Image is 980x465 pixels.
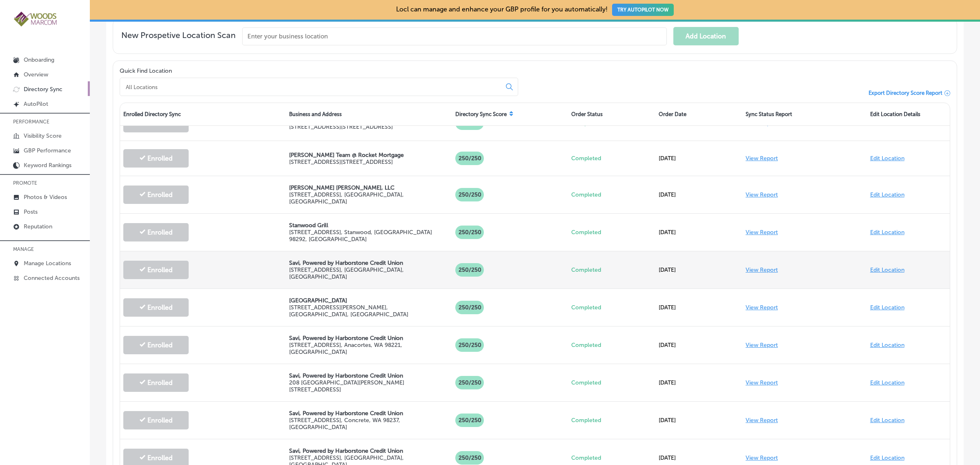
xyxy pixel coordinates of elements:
a: Edit Location [870,417,904,424]
p: Completed [571,304,652,311]
button: Enrolled [123,336,189,354]
span: New Prospetive Location Scan [121,30,236,45]
p: GBP Performance [24,147,71,154]
a: Edit Location [870,342,904,349]
div: [DATE] [655,258,742,282]
a: View Report [746,155,778,162]
p: Savi, Powered by Harborstone Credit Union [289,447,448,454]
p: Completed [571,266,652,273]
p: Completed [571,417,652,424]
p: 250 /250 [455,188,484,201]
p: 250 /250 [455,301,484,314]
p: [STREET_ADDRESS] , [GEOGRAPHIC_DATA], [GEOGRAPHIC_DATA] [289,266,448,280]
p: Completed [571,379,652,386]
div: Business and Address [286,103,452,125]
div: Directory Sync Score [452,103,568,125]
p: Connected Accounts [24,275,80,282]
input: Enter your business location [242,27,667,45]
a: View Report [746,379,778,386]
div: [DATE] [655,183,742,206]
div: [DATE] [655,221,742,244]
p: 250 /250 [455,414,484,427]
p: Visibility Score [24,132,62,139]
p: 208 [GEOGRAPHIC_DATA][PERSON_NAME] [STREET_ADDRESS] [289,379,448,393]
div: Order Date [655,103,742,125]
div: [DATE] [655,333,742,357]
p: Savi, Powered by Harborstone Credit Union [289,335,448,342]
div: Enrolled Directory Sync [120,103,286,125]
p: Savi, Powered by Harborstone Credit Union [289,372,448,379]
button: Enrolled [123,149,189,168]
div: Sync Status Report [742,103,867,125]
div: Edit Location Details [867,103,950,125]
button: Enrolled [123,186,189,204]
p: Reputation [24,223,52,230]
p: [STREET_ADDRESS] [STREET_ADDRESS] [289,159,448,165]
button: Enrolled [123,373,189,392]
p: Posts [24,208,38,215]
p: [STREET_ADDRESS] , Anacortes, WA 98221, [GEOGRAPHIC_DATA] [289,342,448,355]
p: 250 /250 [455,376,484,389]
a: View Report [746,229,778,236]
a: Edit Location [870,191,904,198]
p: Directory Sync [24,86,62,93]
p: Completed [571,191,652,198]
p: [STREET_ADDRESS] , Stanwood, [GEOGRAPHIC_DATA] 98292, [GEOGRAPHIC_DATA] [289,229,448,243]
p: 250 /250 [455,152,484,165]
p: [STREET_ADDRESS] , [GEOGRAPHIC_DATA], [GEOGRAPHIC_DATA] [289,191,448,205]
div: [DATE] [655,147,742,170]
img: 4a29b66a-e5ec-43cd-850c-b989ed1601aaLogo_Horizontal_BerryOlive_1000.jpg [13,11,58,27]
p: Savi, Powered by Harborstone Credit Union [289,259,448,266]
p: AutoPilot [24,101,48,107]
p: Savi, Powered by Harborstone Credit Union [289,410,448,417]
div: [DATE] [655,409,742,432]
input: All Locations [125,83,499,91]
p: Manage Locations [24,260,71,267]
button: TRY AUTOPILOT NOW [612,4,674,16]
span: Export Directory Score Report [869,90,942,96]
a: Edit Location [870,454,904,461]
a: View Report [746,342,778,349]
a: Edit Location [870,155,904,162]
button: Enrolled [123,223,189,241]
a: Edit Location [870,266,904,273]
label: Quick Find Location [120,67,172,74]
p: [STREET_ADDRESS][PERSON_NAME] , [GEOGRAPHIC_DATA], [GEOGRAPHIC_DATA] [289,304,448,318]
a: View Report [746,417,778,424]
a: Edit Location [870,379,904,386]
p: 250 /250 [455,338,484,352]
p: Completed [571,454,652,461]
a: View Report [746,191,778,198]
p: Completed [571,155,652,162]
a: Edit Location [870,304,904,311]
p: [GEOGRAPHIC_DATA] [289,297,448,304]
a: Edit Location [870,229,904,236]
p: [PERSON_NAME] [PERSON_NAME], LLC [289,184,448,191]
p: Photos & Videos [24,194,67,201]
button: Enrolled [123,261,189,279]
p: Keyword Rankings [24,162,71,169]
a: View Report [746,304,778,311]
p: 250 /250 [455,226,484,239]
a: View Report [746,454,778,461]
p: Stanwood Grill [289,222,448,229]
p: Onboarding [24,56,54,63]
button: Add Location [673,27,739,45]
p: [PERSON_NAME] Team @ Rocket Mortgage [289,152,448,159]
p: [STREET_ADDRESS] [STREET_ADDRESS] [289,123,448,130]
p: Overview [24,71,48,78]
p: Completed [571,342,652,349]
p: [STREET_ADDRESS] , Concrete, WA 98237, [GEOGRAPHIC_DATA] [289,417,448,431]
p: Completed [571,229,652,236]
a: View Report [746,266,778,273]
div: Order Status [568,103,655,125]
div: [DATE] [655,296,742,319]
button: Enrolled [123,411,189,429]
button: Enrolled [123,298,189,317]
div: [DATE] [655,371,742,394]
p: 250 /250 [455,263,484,277]
p: 250 /250 [455,451,484,465]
